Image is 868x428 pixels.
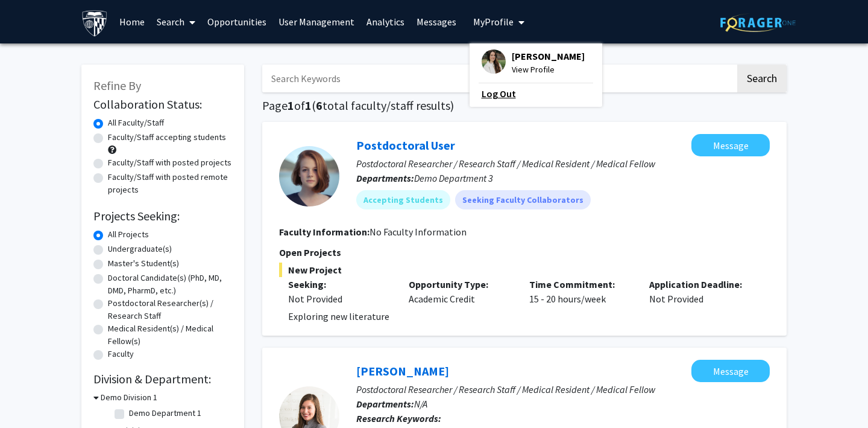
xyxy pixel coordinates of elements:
[201,1,272,43] a: Opportunities
[649,277,752,292] p: Application Deadline:
[113,1,151,43] a: Home
[482,50,506,74] img: Profile Picture
[108,228,149,241] label: All Projects
[482,86,590,101] a: Log Out
[108,272,232,297] label: Doctoral Candidate(s) (PhD, MD, DMD, PharmD, etc.)
[108,257,179,270] label: Master's Student(s)
[108,297,232,322] label: Postdoctoral Researcher(s) / Research Staff
[640,277,761,306] div: Not Provided
[400,277,520,306] div: Academic Credit
[356,363,449,378] a: [PERSON_NAME]
[288,292,391,306] div: Not Provided
[108,156,231,169] label: Faculty/Staff with posted projects
[288,277,391,292] p: Seeking:
[414,398,427,410] span: N/A
[356,398,414,410] b: Departments:
[360,1,410,43] a: Analytics
[272,1,360,43] a: User Management
[720,13,796,32] img: ForagerOne Logo
[108,117,164,129] label: All Faculty/Staff
[108,348,134,360] label: Faculty
[316,98,322,113] span: 6
[101,391,157,404] h3: Demo Division 1
[108,171,232,196] label: Faculty/Staff with posted remote projects
[262,65,735,92] input: Search Keywords
[512,63,585,76] span: View Profile
[279,245,770,260] p: Open Projects
[108,243,172,255] label: Undergraduate(s)
[305,98,312,113] span: 1
[81,10,108,37] img: Demo University Logo
[151,1,201,43] a: Search
[108,131,226,144] label: Faculty/Staff accepting students
[288,309,770,324] p: Exploring new literature
[288,98,294,113] span: 1
[455,190,591,209] mat-chip: Seeking Faculty Collaborators
[520,277,641,306] div: 15 - 20 hours/week
[482,50,585,76] div: Profile Picture[PERSON_NAME]View Profile
[409,277,511,292] p: Opportunity Type:
[93,97,232,112] h2: Collaboration Status:
[93,209,232,223] h2: Projects Seeking:
[356,156,770,171] p: Postdoctoral Researcher / Research Staff / Medical Resident / Medical Fellow
[410,1,462,43] a: Messages
[356,190,450,209] mat-chip: Accepting Students
[279,263,770,277] span: New Project
[737,65,787,92] button: Search
[356,172,414,184] b: Departments:
[356,382,770,397] p: Postdoctoral Researcher / Research Staff / Medical Resident / Medical Fellow
[529,277,632,292] p: Time Commitment:
[9,374,51,419] iframe: Chat
[512,50,585,63] span: [PERSON_NAME]
[93,372,232,386] h2: Division & Department:
[691,360,770,382] button: Message Rachel Doe
[108,322,232,348] label: Medical Resident(s) / Medical Fellow(s)
[691,134,770,156] button: Message Postdoctoral User
[356,412,441,424] b: Research Keywords:
[370,226,467,238] span: No Faculty Information
[93,78,141,93] span: Refine By
[356,138,455,153] a: Postdoctoral User
[473,16,514,28] span: My Profile
[262,98,787,113] h1: Page of ( total faculty/staff results)
[129,407,201,420] label: Demo Department 1
[279,226,370,238] b: Faculty Information:
[414,172,493,184] span: Demo Department 3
